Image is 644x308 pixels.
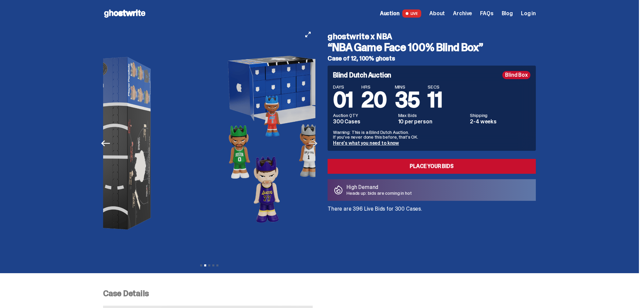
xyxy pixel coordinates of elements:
[502,71,530,79] div: Blind Box
[333,113,394,118] dt: Auction QTY
[398,113,466,118] dt: Max Bids
[333,119,394,124] dd: 300 Cases
[398,119,466,124] dd: 10 per person
[328,159,536,174] a: Place your Bids
[333,130,530,139] p: Warning: This is a Blind Dutch Auction. If you’ve never done this before, that’s OK.
[306,136,320,151] button: Next
[428,86,442,114] span: 11
[502,11,513,16] a: Blog
[304,30,312,39] button: View full-screen
[212,27,398,260] img: NBA-Hero-2.png
[208,264,210,266] button: View slide 3
[395,85,420,89] span: MINS
[521,11,536,16] a: Log in
[328,32,536,41] h4: ghostwrite x NBA
[200,264,202,266] button: View slide 1
[204,264,206,266] button: View slide 2
[428,85,442,89] span: SECS
[216,264,218,266] button: View slide 5
[212,264,214,266] button: View slide 4
[480,11,493,16] a: FAQs
[333,85,353,89] span: DAYS
[429,11,445,16] a: About
[103,289,536,298] p: Case Details
[470,119,530,124] dd: 2-4 weeks
[380,11,400,16] span: Auction
[402,9,422,18] span: LIVE
[347,185,412,190] p: High Demand
[328,55,536,62] h5: Case of 12, 100% ghosts
[361,86,387,114] span: 20
[453,11,472,16] a: Archive
[333,86,353,114] span: 01
[395,86,420,114] span: 35
[333,140,399,146] a: Here's what you need to know
[347,191,412,195] p: Heads up: bids are coming in hot
[333,72,391,78] h4: Blind Dutch Auction
[328,206,536,212] p: There are 396 Live Bids for 300 Cases.
[380,9,421,18] a: Auction LIVE
[328,42,536,53] h3: “NBA Game Face 100% Blind Box”
[470,113,530,118] dt: Shipping
[98,136,113,151] button: Previous
[361,85,387,89] span: HRS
